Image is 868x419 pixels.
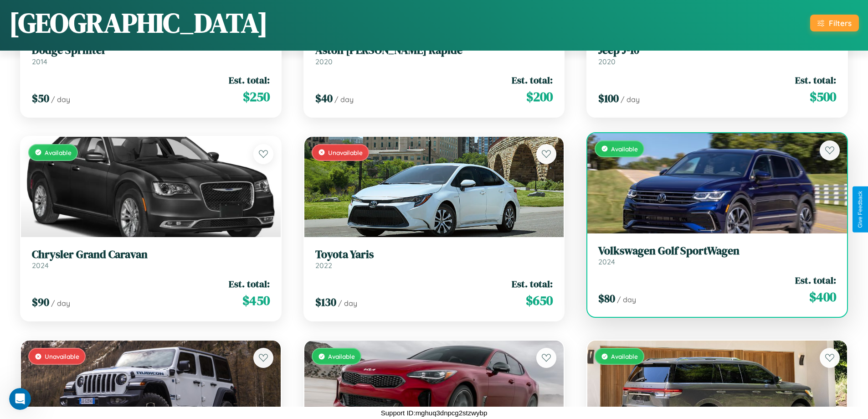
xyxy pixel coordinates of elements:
span: Available [328,352,355,360]
span: / day [51,299,70,308]
span: 2022 [315,261,332,270]
h3: Chrysler Grand Caravan [32,248,270,261]
span: Available [611,352,638,360]
span: / day [617,295,636,304]
span: 2024 [32,261,49,270]
h3: Dodge Sprinter [32,44,270,57]
span: Est. total: [795,73,836,87]
a: Toyota Yaris2022 [315,248,553,270]
div: Give Feedback [857,191,863,228]
span: $ 200 [526,88,553,106]
a: Chrysler Grand Caravan2024 [32,248,270,270]
iframe: Intercom live chat [9,388,31,410]
span: $ 50 [32,91,49,106]
p: Support ID: mghuq3dnpcg2stzwybp [381,407,487,419]
h3: Jeep J-10 [598,44,836,57]
span: Est. total: [229,73,270,87]
div: Filters [829,18,852,28]
span: $ 130 [315,295,336,310]
span: Est. total: [512,73,553,87]
span: $ 400 [809,288,836,306]
a: Jeep J-102020 [598,44,836,66]
button: Filters [810,15,859,31]
span: / day [51,95,70,104]
span: $ 250 [243,88,270,106]
h1: [GEOGRAPHIC_DATA] [9,4,268,41]
span: Est. total: [512,277,553,290]
h3: Volkswagen Golf SportWagen [598,244,836,258]
span: $ 650 [526,291,553,310]
span: / day [334,95,354,104]
span: 2014 [32,57,47,66]
span: $ 40 [315,91,333,106]
span: / day [621,95,640,104]
span: $ 450 [242,291,270,310]
a: Dodge Sprinter2014 [32,44,270,66]
span: 2020 [598,57,616,66]
span: Unavailable [45,352,79,360]
span: Available [45,149,72,156]
span: $ 500 [810,88,836,106]
span: $ 80 [598,291,615,306]
span: $ 90 [32,295,49,310]
span: $ 100 [598,91,619,106]
a: Aston [PERSON_NAME] Rapide2020 [315,44,553,66]
span: 2024 [598,257,615,266]
span: Est. total: [795,274,836,287]
span: Available [611,145,638,153]
a: Volkswagen Golf SportWagen2024 [598,244,836,267]
h3: Toyota Yaris [315,248,553,261]
span: / day [338,299,357,308]
h3: Aston [PERSON_NAME] Rapide [315,44,553,57]
span: Est. total: [229,277,270,290]
span: Unavailable [328,149,363,156]
span: 2020 [315,57,333,66]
